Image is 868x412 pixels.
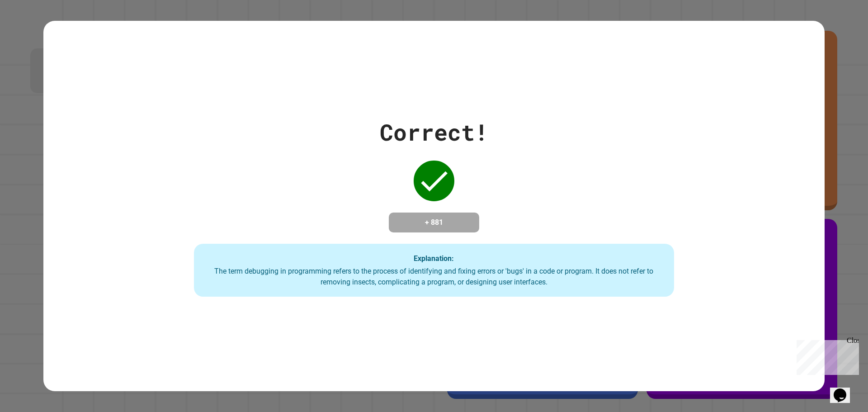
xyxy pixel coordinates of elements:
div: The term debugging in programming refers to the process of identifying and fixing errors or 'bugs... [203,266,665,288]
h4: + 881 [398,217,470,228]
strong: Explanation: [414,254,454,262]
div: Correct! [380,115,488,149]
iframe: chat widget [830,376,859,403]
div: Chat with us now!Close [4,4,62,57]
iframe: chat widget [793,336,859,375]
